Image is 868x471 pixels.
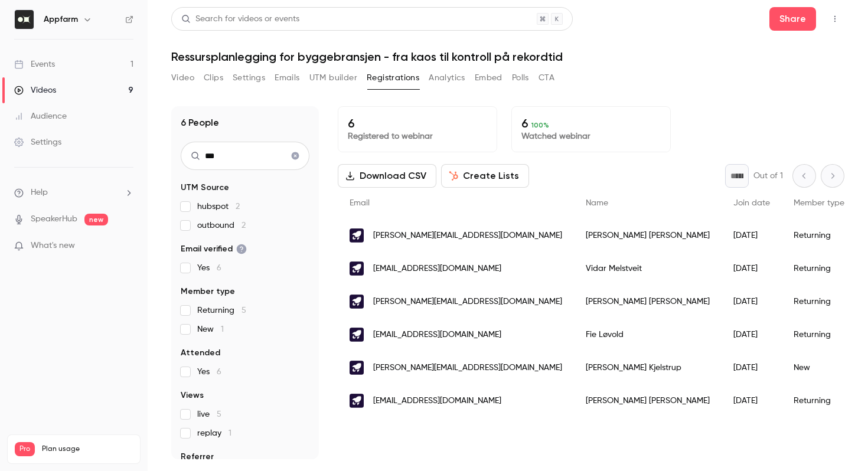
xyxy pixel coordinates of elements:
li: help-dropdown-opener [14,187,133,199]
div: Events [14,58,55,70]
p: Watched webinar [521,130,661,142]
span: 6 [217,368,221,376]
img: appfarm.io [350,295,364,309]
div: New [782,351,856,384]
p: 6 [348,116,487,130]
span: [PERSON_NAME][EMAIL_ADDRESS][DOMAIN_NAME] [373,230,562,242]
span: [EMAIL_ADDRESS][DOMAIN_NAME] [373,263,501,275]
button: Embed [475,68,502,87]
span: Member type [794,199,844,207]
div: [PERSON_NAME] [PERSON_NAME] [574,219,722,252]
div: Fie Løvold [574,318,722,351]
span: hubspot [197,201,240,212]
span: outbound [197,220,246,231]
button: Clear search [286,146,305,165]
span: 1 [229,429,231,437]
button: Analytics [429,68,465,87]
span: Yes [197,366,221,378]
a: SpeakerHub [31,213,77,225]
div: Videos [14,84,56,96]
button: Download CSV [338,164,436,188]
span: Views [181,390,204,401]
span: replay [197,427,231,439]
button: Top Bar Actions [825,9,844,28]
span: Referrer [181,451,214,463]
img: Appfarm [15,10,34,29]
button: CTA [539,68,554,87]
h1: 6 People [181,116,219,130]
img: appfarm.io [350,228,364,243]
span: Plan usage [42,444,133,454]
p: Out of 1 [753,170,783,182]
div: Settings [14,136,61,148]
span: 2 [242,221,246,230]
button: Registrations [367,68,419,87]
span: 2 [236,202,240,211]
span: Pro [15,442,35,456]
button: Video [171,68,194,87]
div: [DATE] [722,219,782,252]
div: [DATE] [722,285,782,318]
div: [PERSON_NAME] [PERSON_NAME] [574,285,722,318]
span: UTM Source [181,182,229,194]
div: [PERSON_NAME] Kjelstrup [574,351,722,384]
button: Polls [512,68,529,87]
div: Returning [782,219,856,252]
span: Email [350,199,370,207]
span: Attended [181,347,220,359]
button: Clips [204,68,223,87]
button: Emails [275,68,299,87]
div: Returning [782,285,856,318]
span: 100 % [531,121,549,129]
div: Returning [782,252,856,285]
div: Search for videos or events [181,13,299,25]
img: appfarm.io [350,261,364,276]
div: Returning [782,318,856,351]
span: What's new [31,240,75,252]
div: Audience [14,110,67,122]
h6: Appfarm [44,14,78,25]
img: appfarm.io [350,328,364,342]
button: Settings [233,68,265,87]
button: Create Lists [441,164,529,188]
span: new [84,214,108,225]
span: 6 [217,264,221,272]
div: Returning [782,384,856,417]
div: [DATE] [722,384,782,417]
span: Name [586,199,608,207]
span: [EMAIL_ADDRESS][DOMAIN_NAME] [373,329,501,341]
img: appfarm.io [350,394,364,408]
span: [EMAIL_ADDRESS][DOMAIN_NAME] [373,395,501,407]
span: 5 [217,410,221,418]
span: Join date [733,199,770,207]
iframe: Noticeable Trigger [119,241,133,251]
span: [PERSON_NAME][EMAIL_ADDRESS][DOMAIN_NAME] [373,362,562,374]
div: [PERSON_NAME] [PERSON_NAME] [574,384,722,417]
button: UTM builder [309,68,357,87]
h1: Ressursplanlegging for byggebransjen - fra kaos til kontroll på rekordtid [171,50,844,64]
span: Yes [197,262,221,274]
span: Member type [181,286,235,297]
img: appfarm.io [350,361,364,375]
div: [DATE] [722,351,782,384]
div: [DATE] [722,318,782,351]
p: Registered to webinar [348,130,487,142]
span: live [197,408,221,420]
span: [PERSON_NAME][EMAIL_ADDRESS][DOMAIN_NAME] [373,296,562,308]
span: Email verified [181,243,247,255]
div: Vidar Melstveit [574,252,722,285]
span: 1 [221,325,224,333]
div: [DATE] [722,252,782,285]
span: 5 [242,306,246,315]
span: Help [31,187,48,199]
p: 6 [521,116,661,130]
span: Returning [197,305,246,316]
span: New [197,323,224,335]
button: Share [769,7,816,31]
